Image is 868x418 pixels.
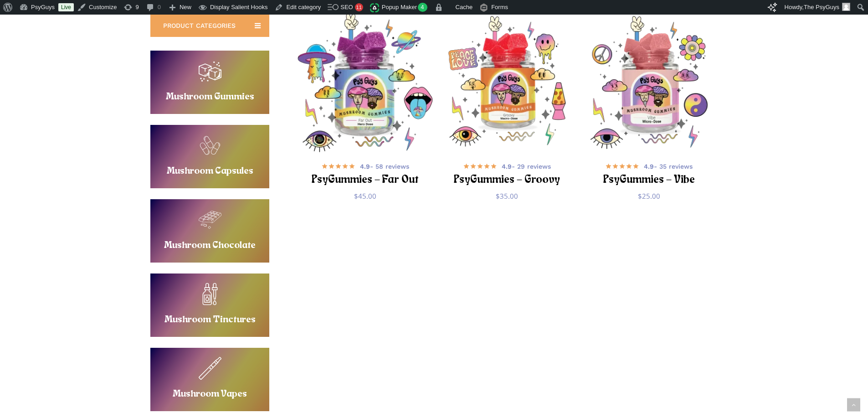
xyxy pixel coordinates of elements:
b: 4.9 [360,163,370,170]
a: Live [58,3,74,11]
a: PRODUCT CATEGORIES [150,14,269,37]
span: - 58 reviews [360,162,409,171]
span: PRODUCT CATEGORIES [163,21,236,30]
span: 4 [418,3,427,12]
a: Back to top [847,398,860,412]
span: - 35 reviews [644,162,693,171]
span: $ [354,191,358,201]
h2: PsyGummies – Far Out [310,172,421,189]
a: PsyGummies - Far Out [298,16,432,150]
span: The PsyGuys [804,4,839,10]
span: - 29 reviews [502,162,551,171]
b: 4.9 [644,163,654,170]
bdi: 35.00 [496,191,518,201]
h2: PsyGummies – Groovy [452,172,563,189]
img: Psychedelic mushroom gummies with vibrant icons and symbols. [582,16,716,150]
span: $ [638,191,642,201]
div: 11 [355,3,363,11]
img: Psychedelic mushroom gummies jar with colorful designs. [441,16,574,150]
a: 4.9- 58 reviews PsyGummies – Far Out [310,160,421,185]
h2: PsyGummies – Vibe [594,172,704,189]
b: 4.9 [502,163,512,170]
bdi: 25.00 [638,191,660,201]
a: PsyGummies - Vibe [582,16,716,150]
a: 4.9- 29 reviews PsyGummies – Groovy [452,160,563,185]
bdi: 45.00 [354,191,376,201]
img: Avatar photo [842,3,850,11]
img: Psychedelic mushroom gummies in a colorful jar. [296,13,434,152]
a: PsyGummies - Groovy [441,16,574,150]
span: $ [496,191,500,201]
a: 4.9- 35 reviews PsyGummies – Vibe [594,160,704,185]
